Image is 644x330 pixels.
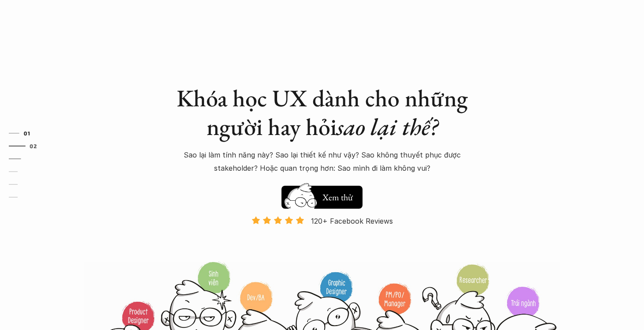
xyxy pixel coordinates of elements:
p: 120+ Facebook Reviews [311,214,393,228]
p: Sao lại làm tính năng này? Sao lại thiết kế như vậy? Sao không thuyết phục được stakeholder? Hoặc... [168,148,476,175]
h5: Xem thử [321,191,354,203]
h1: Khóa học UX dành cho những người hay hỏi [168,84,476,141]
a: 01 [9,128,51,139]
a: 120+ Facebook Reviews [244,216,400,260]
strong: 02 [30,142,37,149]
strong: 01 [24,130,30,136]
em: sao lại thế? [337,111,438,142]
a: 02 [9,141,51,151]
a: Xem thử [281,181,363,209]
